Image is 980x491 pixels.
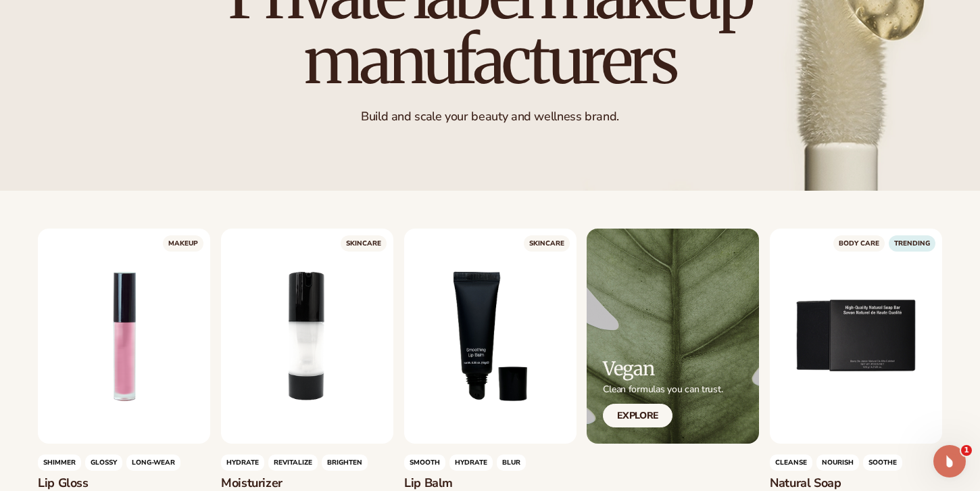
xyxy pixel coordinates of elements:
[933,445,966,477] iframe: Intercom live chat
[38,476,210,491] h3: Lip Gloss
[221,476,393,491] h3: Moisturizer
[816,454,859,471] span: NOURISH
[404,454,445,471] span: SMOOTH
[126,454,180,471] span: LONG-WEAR
[497,454,526,471] span: BLUR
[189,109,791,124] p: Build and scale your beauty and wellness brand.
[770,454,812,471] span: Cleanse
[322,454,368,471] span: BRIGHTEN
[603,358,722,379] h2: Vegan
[85,454,122,471] span: GLOSSY
[221,454,264,471] span: HYDRATE
[863,454,902,471] span: SOOTHE
[404,476,577,491] h3: Lip Balm
[38,454,81,471] span: Shimmer
[449,454,493,471] span: HYDRATE
[603,383,722,396] p: Clean formulas you can trust.
[603,404,672,427] a: Explore
[268,454,318,471] span: REVITALIZE
[961,445,972,456] span: 1
[770,476,942,491] h3: Natural Soap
